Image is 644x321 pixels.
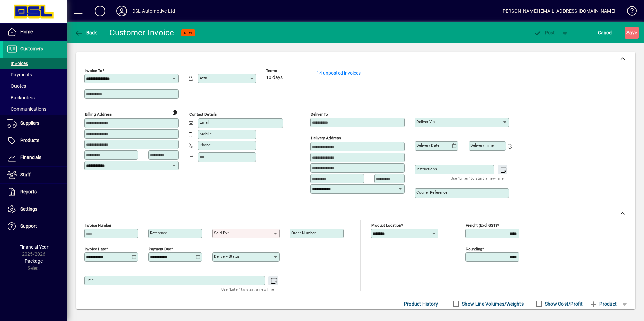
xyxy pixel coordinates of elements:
button: Save [625,27,639,39]
a: Payments [3,69,67,80]
span: Settings [20,206,37,212]
label: Show Cost/Profit [544,300,583,307]
mat-label: Deliver To [311,112,328,117]
span: Products [20,138,39,143]
mat-label: Delivery time [470,143,494,148]
button: Add [89,5,111,17]
mat-label: Invoice number [85,223,111,228]
span: S [626,30,629,35]
span: ave [626,27,637,38]
span: Terms [266,69,307,73]
mat-hint: Use 'Enter' to start a new line [451,174,504,182]
span: Payments [7,72,32,77]
button: Profile [111,5,132,17]
span: Financial Year [19,244,49,250]
mat-label: Product location [371,223,401,228]
label: Show Line Volumes/Weights [461,300,524,307]
span: 10 days [266,75,283,80]
div: [PERSON_NAME] [EMAIL_ADDRESS][DOMAIN_NAME] [501,6,615,16]
mat-label: Reference [150,230,167,235]
span: Suppliers [20,120,39,126]
button: Post [530,27,558,39]
mat-label: Mobile [200,132,212,136]
span: Reports [20,189,37,194]
div: Customer Invoice [109,27,174,38]
span: Customers [20,46,43,51]
a: Knowledge Base [622,1,636,23]
a: Support [3,218,67,235]
span: Communications [7,106,46,112]
mat-label: Invoice date [85,247,106,251]
span: Cancel [598,27,613,38]
mat-label: Sold by [214,230,227,235]
span: Invoices [7,61,28,66]
a: Home [3,24,67,40]
a: Suppliers [3,115,67,132]
mat-label: Phone [200,143,211,147]
mat-label: Freight (excl GST) [466,223,497,228]
a: Invoices [3,58,67,69]
mat-label: Delivery date [416,143,439,148]
span: Product [589,298,617,309]
span: Staff [20,172,31,177]
button: Choose address [395,131,406,141]
span: Backorders [7,95,35,100]
mat-label: Courier Reference [416,190,447,195]
mat-label: Invoice To [85,68,102,73]
span: Home [20,29,33,34]
span: Support [20,223,37,229]
button: Product [586,298,620,310]
mat-label: Order number [291,230,316,235]
div: DSL Automotive Ltd [132,6,175,16]
span: Quotes [7,83,26,89]
mat-label: Attn [200,76,207,80]
span: P [545,30,548,35]
a: Staff [3,167,67,183]
button: Cancel [596,27,614,39]
mat-hint: Use 'Enter' to start a new line [221,285,274,293]
app-page-header-button: Back [67,27,104,39]
mat-label: Deliver via [416,119,435,124]
mat-label: Payment due [149,247,171,251]
a: Financials [3,149,67,166]
a: Backorders [3,92,67,103]
mat-label: Rounding [466,247,482,251]
a: Communications [3,103,67,115]
span: Product History [404,298,438,309]
span: ost [533,30,555,35]
mat-label: Email [200,120,210,125]
button: Copy to Delivery address [169,107,180,118]
span: Back [74,30,97,35]
mat-label: Instructions [416,167,437,171]
span: Package [25,258,43,264]
a: Settings [3,201,67,218]
span: NEW [184,31,192,35]
mat-label: Title [86,278,94,282]
a: 14 unposted invoices [317,70,361,76]
span: Financials [20,155,41,160]
a: Products [3,132,67,149]
a: Reports [3,184,67,201]
button: Product History [401,298,441,310]
a: Quotes [3,80,67,92]
button: Back [73,27,99,39]
mat-label: Delivery status [214,254,240,259]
